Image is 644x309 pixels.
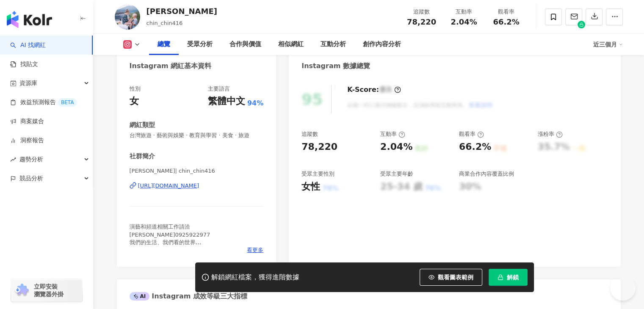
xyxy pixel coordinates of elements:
[380,170,413,178] div: 受眾主要年齡
[208,95,245,108] div: 繁體中文
[507,274,519,281] span: 解鎖
[138,182,199,190] div: [URL][DOMAIN_NAME]
[301,170,334,178] div: 受眾主要性別
[493,18,519,26] span: 66.2%
[10,136,44,145] a: 洞察報告
[7,11,52,28] img: logo
[407,17,436,26] span: 78,220
[10,117,44,126] a: 商案媒合
[130,132,264,139] span: 台灣旅遊 · 藝術與娛樂 · 教育與學習 · 美食 · 旅遊
[347,85,401,94] div: K-Score :
[19,169,43,188] span: 競品分析
[10,157,16,163] span: rise
[130,223,262,261] span: 演藝和頻道相關工作請洽 [PERSON_NAME]0925922977 我們的生活、我們看的世界 全部都在youtube 頻道『[PERSON_NAME]PlayWhat』裡和大家分享喔！！
[34,283,64,298] span: 立即安裝 瀏覽器外掛
[489,269,528,286] button: 解鎖
[459,170,514,178] div: 商業合作內容覆蓋比例
[490,8,522,16] div: 觀看率
[593,38,623,51] div: 近三個月
[10,60,38,69] a: 找貼文
[130,167,264,175] span: [PERSON_NAME]| chin_chin416
[146,6,217,17] div: [PERSON_NAME]
[19,150,43,169] span: 趨勢分析
[211,273,299,282] div: 解鎖網紅檔案，獲得進階數據
[130,152,155,161] div: 社群簡介
[19,74,37,93] span: 資源庫
[130,182,264,190] a: [URL][DOMAIN_NAME]
[115,4,140,30] img: KOL Avatar
[459,141,491,154] div: 66.2%
[278,39,304,50] div: 相似網紅
[247,246,263,254] span: 看更多
[146,20,183,26] span: chin_chin416
[451,18,477,26] span: 2.04%
[130,85,141,93] div: 性別
[538,130,563,138] div: 漲粉率
[208,85,230,93] div: 主要語言
[301,180,320,193] div: 女性
[301,141,337,154] div: 78,220
[130,292,247,301] div: Instagram 成效等級三大指標
[301,61,370,71] div: Instagram 數據總覽
[130,95,139,108] div: 女
[380,130,405,138] div: 互動率
[158,39,170,50] div: 總覽
[380,141,412,154] div: 2.04%
[14,284,30,297] img: chrome extension
[10,41,46,50] a: searchAI 找網紅
[247,99,263,108] span: 94%
[301,130,318,138] div: 追蹤數
[11,279,82,302] a: chrome extension立即安裝 瀏覽器外掛
[130,61,212,71] div: Instagram 網紅基本資料
[448,8,480,16] div: 互動率
[406,8,438,16] div: 追蹤數
[438,274,473,281] span: 觀看圖表範例
[459,130,484,138] div: 觀看率
[130,292,150,301] div: AI
[321,39,346,50] div: 互動分析
[187,39,213,50] div: 受眾分析
[130,121,155,130] div: 網紅類型
[229,39,261,50] div: 合作與價值
[420,269,482,286] button: 觀看圖表範例
[10,98,77,107] a: 效益預測報告BETA
[363,39,401,50] div: 創作內容分析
